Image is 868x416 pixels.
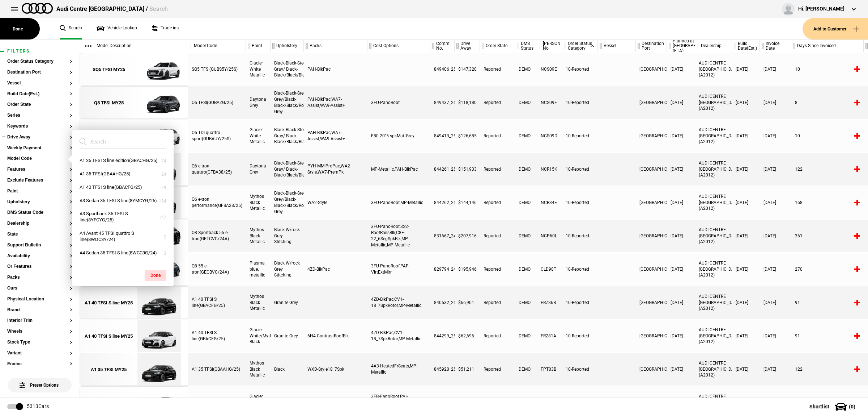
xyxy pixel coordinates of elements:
[7,297,72,308] section: Physical Location
[803,18,868,39] button: Add to Customer
[480,353,515,386] div: Reported
[246,186,271,219] div: Mythos Black Metallic
[84,396,134,409] div: SQ2 2.0 TFSI quattro MY24
[7,286,72,291] button: Ours
[562,120,598,152] div: 10-Reported
[367,186,430,219] div: 3FU-PanoRoof,MP-Metallic
[695,86,732,119] div: AUDI CENTRE [GEOGRAPHIC_DATA] (A2012)
[72,181,174,194] button: A1 40 TFSI S line(GBACFG/25)
[7,318,72,329] section: Interior Trim
[7,362,72,373] section: Engine
[94,100,124,106] div: Q5 TFSI MY25
[791,40,863,52] div: Days Since Invoiced
[760,253,791,286] div: [DATE]
[515,320,537,352] div: DEMO
[188,53,246,86] div: SQ5 TFSI(GUBS5Y/25S)
[636,320,667,352] div: [GEOGRAPHIC_DATA]
[367,220,430,252] div: 3FU-PanoRoof,3S2-RoofRailsBlk,C8E-22_6SegSpkBlk,MP-Metallic,MP-Metallic
[188,40,246,52] div: Model Code
[188,353,246,386] div: A1 35 TFSI(GBAAHG/25)
[695,353,732,386] div: AUDI CENTRE [GEOGRAPHIC_DATA] (A2012)
[695,253,732,286] div: AUDI CENTRE [GEOGRAPHIC_DATA] (A2012)
[430,320,455,352] div: 844299_25
[188,286,246,319] div: A1 40 TFSI S line(GBACFG/25)
[134,353,184,386] img: Audi_GBAAHG_25_KR_0E0E_4A3_WXD_PX2_CV1_(Nadin:_4A3_C42_CV1_PX2_WXD)_ext.png
[732,353,760,386] div: [DATE]
[515,40,537,52] div: DMS Status
[134,320,184,353] img: Audi_GBACFG_25_ZV_2Y0E_4ZD_6H4_CV1_6FB_(Nadin:_4ZD_6FB_6H4_C43_CV1)_ext.png
[7,113,72,118] button: Series
[562,320,598,352] div: 10-Reported
[367,120,430,152] div: F80-20"5-spkMattGrey
[667,286,695,319] div: [DATE]
[7,135,72,140] button: Drive Away
[304,253,367,286] div: 4ZD-BlkPac
[367,253,430,286] div: 3FU-PanoRoof,PAF-VirtExtMirr
[760,86,791,119] div: [DATE]
[188,186,246,219] div: Q6 e-tron performance(GFBA28/25)
[562,253,598,286] div: 10-Reported
[732,120,760,152] div: [DATE]
[85,300,133,306] div: A1 40 TFSI S line MY25
[7,124,72,129] button: Keywords
[7,70,72,75] button: Destination Port
[849,404,855,409] span: ( 0 )
[134,53,184,86] img: Audi_GUBS5Y_25S_GX_2Y2Y_PAH_WA2_6FJ_53A_PYH_PWO_(Nadin:_53A_6FJ_C56_PAH_PWO_PYH_S9S_WA2)_ext.png
[695,120,732,152] div: AUDI CENTRE [GEOGRAPHIC_DATA] (A2012)
[598,40,635,52] div: Vessel
[480,153,515,186] div: Reported
[667,186,695,219] div: [DATE]
[480,186,515,219] div: Reported
[7,156,72,167] section: Model Code
[91,366,127,373] div: A1 35 TFSI MY25
[7,81,72,86] button: Vessel
[84,353,134,386] a: A1 35 TFSI MY25
[7,297,72,302] button: Physical Location
[7,59,72,70] section: Order Status Category
[246,353,271,386] div: Mythos Black Metallic
[188,86,246,119] div: Q5 TFSI(GUBAZG/25)
[72,207,174,227] button: A3 Sportback 35 TFSI S line(8YFCYG/25)
[7,351,72,356] button: Variant
[246,40,270,52] div: Paint
[188,153,246,186] div: Q6 e-tron quattro(GFBA38/25)
[695,286,732,319] div: AUDI CENTRE [GEOGRAPHIC_DATA] (A2012)
[80,40,188,52] div: Model Description
[480,320,515,352] div: Reported
[667,353,695,386] div: [DATE]
[7,254,72,259] button: Availability
[636,220,667,252] div: [GEOGRAPHIC_DATA]
[562,186,598,219] div: 10-Reported
[732,286,760,319] div: [DATE]
[760,353,791,386] div: [DATE]
[455,353,480,386] div: $51,211
[304,53,367,86] div: PAH-BlkPac
[7,221,72,226] button: Dealership
[430,120,455,152] div: 849413_25
[667,40,695,52] div: Planned at [GEOGRAPHIC_DATA] (ETA)
[480,120,515,152] div: Reported
[791,320,864,352] div: 91
[7,340,72,351] section: Stock Type
[537,153,562,186] div: NCR15K
[480,220,515,252] div: Reported
[515,120,537,152] div: DEMO
[799,398,868,416] button: Shortlist(0)
[760,186,791,219] div: [DATE]
[7,59,72,64] button: Order Status Category
[7,232,72,243] section: State
[246,220,271,252] div: Mythos Black Metallic
[72,260,174,279] button: A4 Sedan 45 TFSI quattro S line(8WCC3Y/24)
[515,86,537,119] div: DEMO
[7,275,72,280] button: Packs
[480,40,515,52] div: Order State
[149,5,168,12] span: Search
[7,102,72,107] button: Order State
[367,286,430,319] div: 4ZD-BlkPac,CV1-18_7SpkRotor,MP-Metallic
[7,329,72,340] section: Wheels
[271,320,304,352] div: Granite Grey
[667,153,695,186] div: [DATE]
[304,153,367,186] div: PYH-MMIProPac,WA2-Style,WA7-PremPk
[798,5,844,13] div: Hi, [PERSON_NAME]
[455,320,480,352] div: $62,696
